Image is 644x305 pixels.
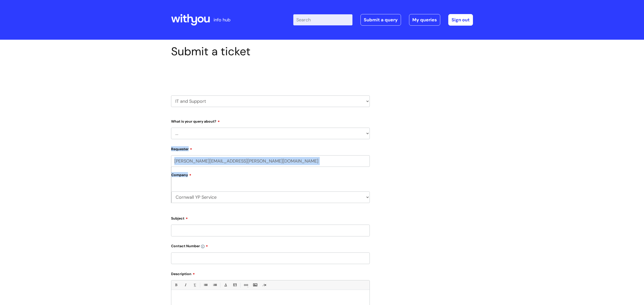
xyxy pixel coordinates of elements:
[293,14,473,26] div: | -
[171,70,370,79] h2: Select issue type
[171,145,370,151] label: Requester
[212,282,218,288] a: 1. Ordered List (Ctrl-Shift-8)
[201,245,205,248] img: info-icon.svg
[171,215,370,221] label: Subject
[243,282,249,288] a: Link
[171,118,370,124] label: What is your query about?
[173,282,179,288] a: Bold (Ctrl-B)
[448,14,473,26] a: Sign out
[252,282,258,288] a: Insert Image...
[171,242,370,248] label: Contact Number
[202,282,209,288] a: • Unordered List (Ctrl-Shift-7)
[293,14,352,25] input: Search
[171,171,370,182] label: Company
[171,270,370,276] label: Description
[214,16,230,24] p: info hub
[171,45,370,58] h1: Submit a ticket
[261,282,267,288] a: Remove formatting (Ctrl-\)
[409,14,440,26] a: My queries
[171,155,370,167] input: Email
[191,282,198,288] a: Underline(Ctrl-U)
[222,282,229,288] a: Font Color
[360,14,401,26] a: Submit a query
[232,282,238,288] a: Back Color
[182,282,188,288] a: Italic (Ctrl-I)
